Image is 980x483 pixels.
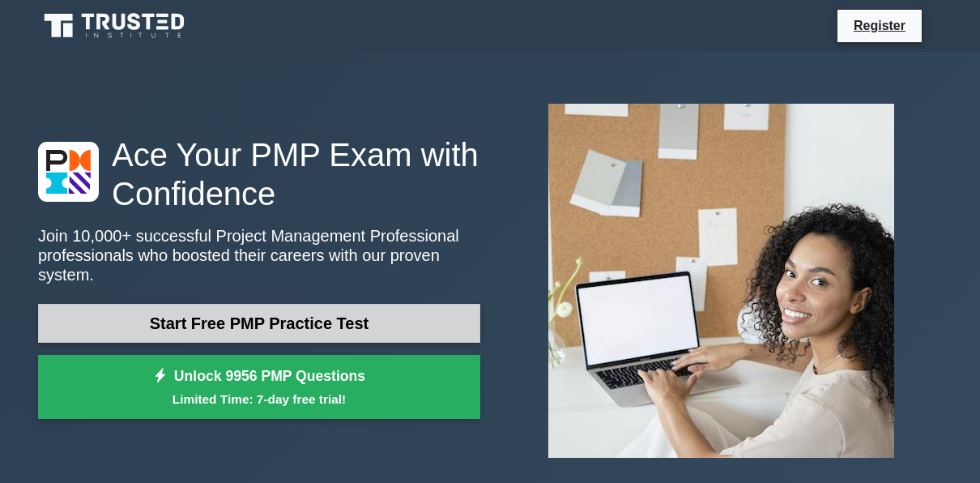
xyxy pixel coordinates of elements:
[38,355,480,420] a: Unlock 9956 PMP QuestionsLimited Time: 7-day free trial!
[38,304,480,343] a: Start Free PMP Practice Test
[38,135,480,213] h1: Ace Your PMP Exam with Confidence
[38,226,480,284] p: Join 10,000+ successful Project Management Professional professionals who boosted their careers w...
[844,15,915,36] a: Register
[58,390,460,408] small: Limited Time: 7-day free trial!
